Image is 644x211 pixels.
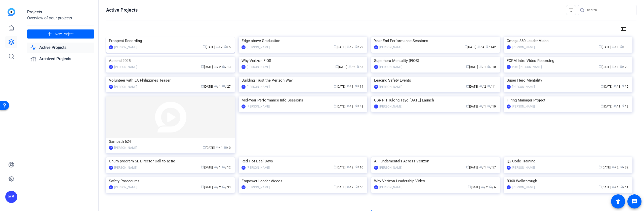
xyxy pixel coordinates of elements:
[587,7,632,13] input: Search
[27,9,94,15] div: Projects
[5,191,17,203] div: MB
[27,29,94,39] button: New Project
[479,65,482,68] span: group
[347,105,353,108] span: / 3
[109,157,232,165] div: Churn program Sr. Director Call to actio
[374,157,497,165] div: AI Fundamentals Across Verizon
[334,166,345,169] span: [DATE]
[114,165,137,170] div: [PERSON_NAME]
[620,166,628,169] span: / 32
[114,45,137,50] div: [PERSON_NAME]
[216,45,219,48] span: group
[247,104,270,109] div: [PERSON_NAME]
[334,186,345,189] span: [DATE]
[612,65,619,69] span: / 1
[466,105,478,108] span: [DATE]
[379,185,402,190] div: [PERSON_NAME]
[479,65,486,69] span: / 1
[614,105,620,108] span: / 1
[214,185,217,188] span: group
[466,65,469,68] span: calendar_today
[620,65,623,68] span: radio
[247,185,270,190] div: [PERSON_NAME]
[512,185,535,190] div: [PERSON_NAME]
[507,104,511,109] div: MB
[247,84,270,89] div: [PERSON_NAME]
[379,45,402,50] div: [PERSON_NAME]
[599,165,602,168] span: calendar_today
[109,77,232,84] div: Volunteer with JA Philippines Teaser
[247,64,270,69] div: [PERSON_NAME]
[374,77,497,84] div: Leading Safety Events
[507,177,630,185] div: B360 Walkthrough
[600,105,612,108] span: [DATE]
[631,198,637,204] mat-icon: message
[242,166,246,170] div: MB
[242,185,246,189] div: MB
[355,85,358,88] span: radio
[466,104,469,108] span: calendar_today
[477,45,484,49] span: / 4
[374,37,497,45] div: Year End Performance Sessions
[612,186,619,189] span: / 1
[214,85,221,88] span: / 1
[620,45,623,48] span: radio
[216,146,219,149] span: group
[599,185,602,188] span: calendar_today
[614,104,617,108] span: group
[374,185,378,189] div: MB
[466,165,469,168] span: calendar_today
[481,186,488,189] span: / 2
[489,185,492,188] span: radio
[620,65,628,69] span: / 20
[479,166,486,169] span: / 1
[479,104,482,108] span: group
[347,104,350,108] span: group
[242,96,365,104] div: Mid-Year Performance Info Sessions
[201,185,204,188] span: calendar_today
[599,45,602,48] span: calendar_today
[214,85,217,88] span: group
[600,85,603,88] span: calendar_today
[334,104,337,108] span: calendar_today
[224,146,231,150] span: / 0
[109,45,113,49] div: MB
[222,65,225,68] span: radio
[612,65,615,68] span: group
[106,7,138,13] h1: Active Projects
[242,45,246,49] div: MB
[222,185,225,188] span: radio
[355,186,363,189] span: / 66
[600,104,603,108] span: calendar_today
[201,65,213,69] span: [DATE]
[466,85,469,88] span: calendar_today
[487,85,490,88] span: radio
[620,45,628,49] span: / 10
[507,65,511,69] div: IIC
[355,166,363,169] span: / 10
[347,165,350,168] span: group
[466,166,478,169] span: [DATE]
[222,165,225,168] span: radio
[612,166,619,169] span: / 2
[335,65,347,69] span: [DATE]
[222,186,231,189] span: / 33
[214,186,221,189] span: / 2
[27,43,94,53] a: Active Projects
[347,45,350,48] span: group
[242,85,246,89] div: AD
[486,45,496,49] span: / 142
[374,177,497,185] div: Why Verizon Leadership Video
[612,165,615,168] span: group
[242,65,246,69] div: MB
[487,166,496,169] span: / 57
[507,57,630,64] div: FORM Intro Video Recording
[201,165,204,168] span: calendar_today
[356,65,359,68] span: radio
[214,65,217,68] span: group
[379,104,402,109] div: [PERSON_NAME]
[8,8,15,16] img: blue-gradient.svg
[507,37,630,45] div: Omega 360 Leader Video
[599,45,611,49] span: [DATE]
[109,146,113,150] div: MB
